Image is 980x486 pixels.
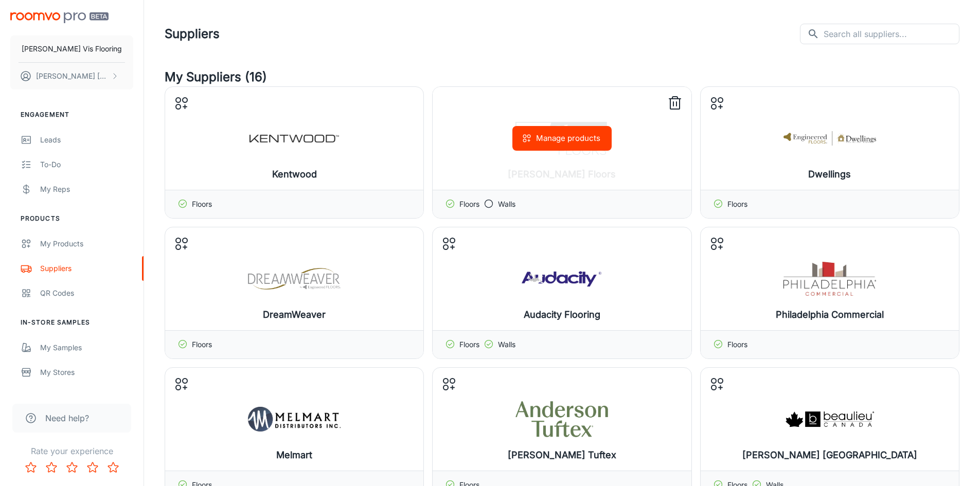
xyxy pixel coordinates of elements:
[21,457,41,478] button: Rate 1 star
[10,35,133,62] button: [PERSON_NAME] Vis Flooring
[40,238,133,249] div: My Products
[165,68,959,86] h4: My Suppliers (16)
[22,43,122,55] p: [PERSON_NAME] Vis Flooring
[40,263,133,274] div: Suppliers
[8,445,135,457] p: Rate your experience
[192,339,212,350] p: Floors
[192,199,212,210] p: Floors
[82,457,103,478] button: Rate 4 star
[40,342,133,353] div: My Samples
[727,339,747,350] p: Floors
[512,126,612,151] button: Manage products
[103,457,123,478] button: Rate 5 star
[40,184,133,195] div: My Reps
[40,134,133,146] div: Leads
[459,199,479,210] p: Floors
[165,25,220,43] h1: Suppliers
[40,287,133,299] div: QR Codes
[498,199,515,210] p: Walls
[62,457,82,478] button: Rate 3 star
[498,339,515,350] p: Walls
[41,457,62,478] button: Rate 2 star
[36,70,109,82] p: [PERSON_NAME] [PERSON_NAME]
[824,24,959,44] input: Search all suppliers...
[727,199,747,210] p: Floors
[40,367,133,378] div: My Stores
[40,159,133,170] div: To-do
[10,63,133,89] button: [PERSON_NAME] [PERSON_NAME]
[459,339,479,350] p: Floors
[45,412,89,424] span: Need help?
[10,12,109,23] img: Roomvo PRO Beta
